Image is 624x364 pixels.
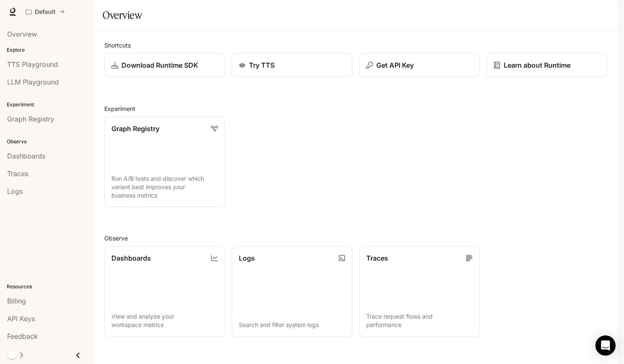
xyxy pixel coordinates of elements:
[376,60,414,70] p: Get API Key
[239,253,255,263] p: Logs
[22,3,69,20] button: All workspaces
[595,335,616,356] div: Open Intercom Messenger
[487,53,607,77] a: Learn about Runtime
[104,234,607,243] h2: Observe
[111,312,218,329] p: View and analyze your workspace metrics
[359,246,480,336] a: TracesTrace request flows and performance
[504,60,571,70] p: Learn about Runtime
[104,53,225,77] a: Download Runtime SDK
[366,253,388,263] p: Traces
[35,8,56,16] p: Default
[111,174,218,200] p: Run A/B tests and discover which variant best improves your business metrics
[249,60,275,70] p: Try TTS
[232,53,352,77] a: Try TTS
[111,124,159,134] p: Graph Registry
[104,116,225,207] a: Graph RegistryRun A/B tests and discover which variant best improves your business metrics
[104,41,607,50] h2: Shortcuts
[359,53,480,77] button: Get API Key
[104,104,607,113] h2: Experiment
[232,246,352,336] a: LogsSearch and filter system logs
[366,312,473,329] p: Trace request flows and performance
[111,253,151,263] p: Dashboards
[103,7,142,24] h1: Overview
[239,321,345,329] p: Search and filter system logs
[122,60,198,70] p: Download Runtime SDK
[104,246,225,336] a: DashboardsView and analyze your workspace metrics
